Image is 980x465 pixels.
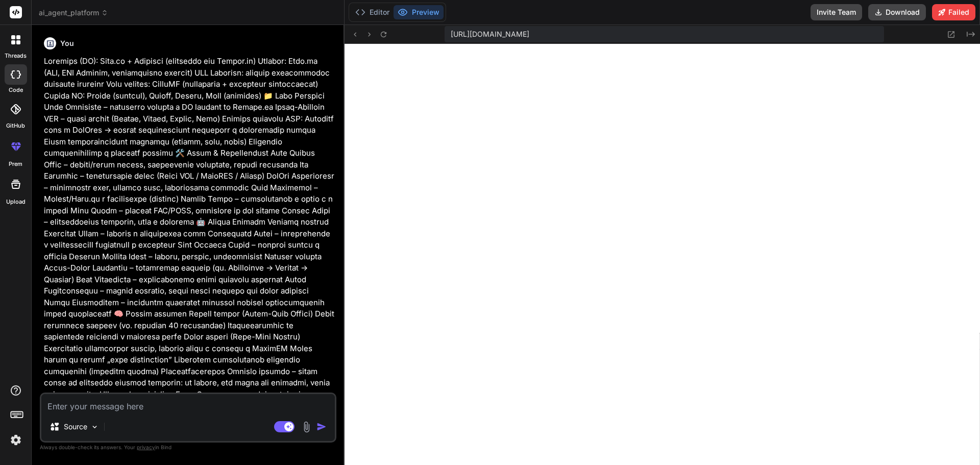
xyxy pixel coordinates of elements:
[811,4,862,20] button: Invite Team
[5,52,27,60] label: threads
[40,443,336,452] p: Always double-check its answers. Your in Bind
[60,38,74,48] h6: You
[7,431,24,449] img: settings
[345,44,980,465] iframe: Preview
[39,8,108,18] span: ai_agent_platform
[137,444,155,450] span: privacy
[90,423,99,431] img: Pick Models
[6,121,25,130] label: GitHub
[868,4,926,20] button: Download
[6,198,26,206] label: Upload
[932,4,975,20] button: Failed
[394,5,444,19] button: Preview
[9,160,22,168] label: prem
[301,421,312,433] img: attachment
[9,86,23,94] label: code
[316,422,327,432] img: icon
[64,422,87,432] p: Source
[451,29,529,39] span: [URL][DOMAIN_NAME]
[351,5,394,19] button: Editor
